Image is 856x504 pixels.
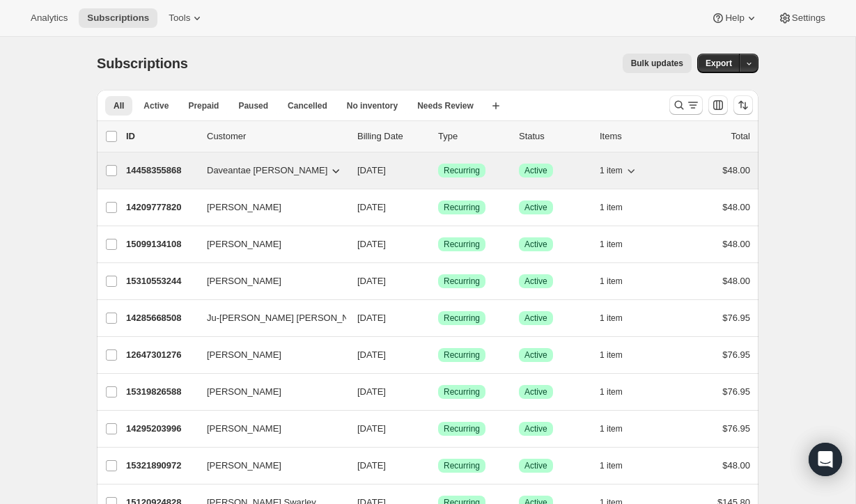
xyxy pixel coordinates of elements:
[160,8,212,28] button: Tools
[444,239,480,250] span: Recurring
[97,56,188,71] span: Subscriptions
[207,422,281,436] span: [PERSON_NAME]
[600,129,669,143] div: Items
[199,233,338,255] button: [PERSON_NAME]
[722,202,750,212] span: $48.00
[631,58,683,69] span: Bulk updates
[444,165,480,176] span: Recurring
[126,311,196,325] p: 14285668508
[126,308,750,328] div: 14285668508Ju-[PERSON_NAME] [PERSON_NAME][DATE]SuccessRecurringSuccessActive1 item$76.95
[199,159,338,182] button: Daveantae [PERSON_NAME]
[524,276,547,287] span: Active
[143,100,169,111] span: Active
[438,129,508,143] div: Type
[357,239,386,249] span: [DATE]
[79,8,157,28] button: Subscriptions
[126,235,750,254] div: 15099134108[PERSON_NAME][DATE]SuccessRecurringSuccessActive1 item$48.00
[722,386,750,397] span: $76.95
[600,165,623,176] span: 1 item
[357,313,386,323] span: [DATE]
[600,198,638,217] button: 1 item
[87,13,149,24] span: Subscriptions
[31,13,68,24] span: Analytics
[524,386,547,397] span: Active
[207,311,371,325] span: Ju-[PERSON_NAME] [PERSON_NAME]
[207,459,281,473] span: [PERSON_NAME]
[809,443,842,476] div: Open Intercom Messenger
[126,348,196,362] p: 12647301276
[207,237,281,251] span: [PERSON_NAME]
[524,165,547,176] span: Active
[444,202,480,213] span: Recurring
[600,345,638,365] button: 1 item
[199,270,338,292] button: [PERSON_NAME]
[600,161,638,180] button: 1 item
[126,200,196,214] p: 14209777820
[524,202,547,213] span: Active
[199,344,338,366] button: [PERSON_NAME]
[199,455,338,477] button: [PERSON_NAME]
[126,274,196,288] p: 15310553244
[126,129,750,143] div: IDCustomerBilling DateTypeStatusItemsTotal
[126,345,750,365] div: 12647301276[PERSON_NAME][DATE]SuccessRecurringSuccessActive1 item$76.95
[357,423,386,434] span: [DATE]
[722,165,750,175] span: $48.00
[126,161,750,180] div: 14458355868Daveantae [PERSON_NAME][DATE]SuccessRecurringSuccessActive1 item$48.00
[169,13,190,24] span: Tools
[199,196,338,219] button: [PERSON_NAME]
[731,129,750,143] p: Total
[600,276,623,287] span: 1 item
[126,382,750,402] div: 15319826588[PERSON_NAME][DATE]SuccessRecurringSuccessActive1 item$76.95
[207,274,281,288] span: [PERSON_NAME]
[357,460,386,471] span: [DATE]
[126,198,750,217] div: 14209777820[PERSON_NAME][DATE]SuccessRecurringSuccessActive1 item$48.00
[600,382,638,402] button: 1 item
[600,271,638,291] button: 1 item
[126,419,750,439] div: 14295203996[PERSON_NAME][DATE]SuccessRecurringSuccessActive1 item$76.95
[524,313,547,324] span: Active
[126,129,196,143] p: ID
[444,423,480,434] span: Recurring
[444,349,480,361] span: Recurring
[722,423,750,434] span: $76.95
[524,239,547,250] span: Active
[600,239,623,250] span: 1 item
[357,202,386,212] span: [DATE]
[126,237,196,251] p: 15099134108
[524,423,547,434] span: Active
[524,349,547,361] span: Active
[722,276,750,286] span: $48.00
[357,129,427,143] p: Billing Date
[357,165,386,175] span: [DATE]
[357,276,386,286] span: [DATE]
[238,100,268,111] span: Paused
[126,385,196,399] p: 15319826588
[199,381,338,403] button: [PERSON_NAME]
[600,313,623,324] span: 1 item
[703,8,766,28] button: Help
[600,386,623,397] span: 1 item
[722,313,750,323] span: $76.95
[722,239,750,249] span: $48.00
[199,307,338,329] button: Ju-[PERSON_NAME] [PERSON_NAME]
[22,8,76,28] button: Analytics
[444,386,480,397] span: Recurring
[623,54,692,73] button: Bulk updates
[444,276,480,287] span: Recurring
[207,164,327,178] span: Daveantae [PERSON_NAME]
[347,100,398,111] span: No inventory
[524,460,547,471] span: Active
[188,100,219,111] span: Prepaid
[444,313,480,324] span: Recurring
[733,95,753,115] button: Sort the results
[207,129,346,143] p: Customer
[600,235,638,254] button: 1 item
[697,54,740,73] button: Export
[126,271,750,291] div: 15310553244[PERSON_NAME][DATE]SuccessRecurringSuccessActive1 item$48.00
[126,456,750,475] div: 15321890972[PERSON_NAME][DATE]SuccessRecurringSuccessActive1 item$48.00
[126,422,196,436] p: 14295203996
[207,348,281,362] span: [PERSON_NAME]
[126,459,196,473] p: 15321890972
[444,460,480,471] span: Recurring
[600,419,638,439] button: 1 item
